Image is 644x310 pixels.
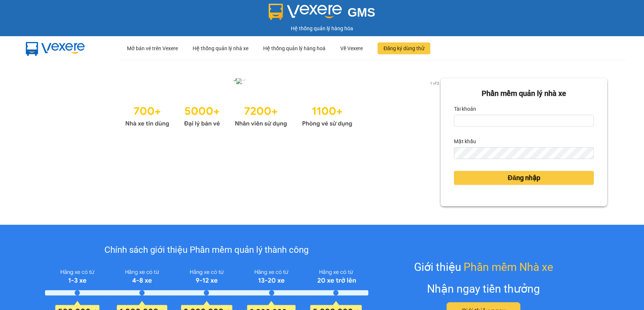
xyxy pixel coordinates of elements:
div: Chính sách giới thiệu Phần mềm quản lý thành công [45,243,368,257]
li: slide item 1 [233,77,236,80]
li: slide item 2 [242,77,245,80]
div: Hệ thống quản lý nhà xe [193,37,248,60]
input: Mật khẩu [454,147,594,159]
div: Giới thiệu [414,258,553,276]
span: Đăng ký dùng thử [383,44,424,52]
button: Đăng nhập [454,171,594,185]
div: Mở bán vé trên Vexere [127,37,178,60]
div: Phần mềm quản lý nhà xe [454,88,594,99]
button: next slide / item [430,78,441,86]
img: Statistics.png [125,101,352,129]
input: Tài khoản [454,115,594,127]
div: Hệ thống quản lý hàng hóa [2,24,642,32]
button: previous slide / item [37,78,47,86]
img: logo 2 [269,4,342,20]
span: GMS [348,6,375,19]
div: Về Vexere [340,37,363,60]
label: Tài khoản [454,103,476,115]
span: Phần mềm Nhà xe [464,258,553,276]
p: 1 of 2 [428,78,441,88]
div: Nhận ngay tiền thưởng [427,280,540,297]
a: GMS [269,11,375,17]
label: Mật khẩu [454,135,476,147]
div: Hệ thống quản lý hàng hoá [263,37,326,60]
img: mbUUG5Q.png [18,36,92,61]
span: Đăng nhập [508,173,540,183]
button: Đăng ký dùng thử [378,42,430,54]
